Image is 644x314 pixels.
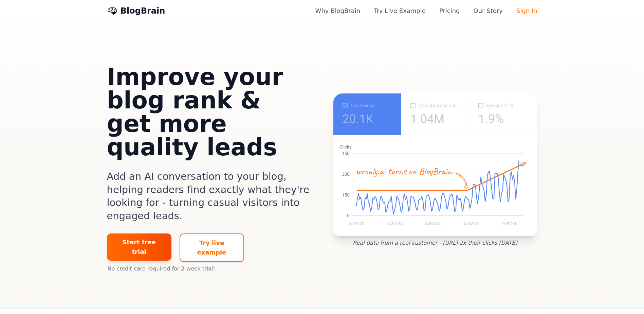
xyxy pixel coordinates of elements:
[315,6,361,16] a: Why BlogBrain
[107,5,118,16] img: BlogBrain
[333,239,537,247] p: Real data from a real customer - [URL] 2x their clicks [DATE]
[333,93,537,236] img: BlogBrain Stats
[121,5,165,16] a: BlogBrain
[439,6,460,16] a: Pricing
[107,262,311,276] p: No credit card required for 2 week trial!
[180,233,244,262] a: Try live example
[107,65,311,159] h1: Improve your blog rank & get more quality leads
[516,6,537,16] a: Sign In
[107,170,311,223] p: Add an AI conversation to your blog, helping readers find exactly what they're looking for - turn...
[474,6,503,16] a: Our Story
[374,6,426,16] a: Try Live Example
[107,233,171,261] a: Start free trial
